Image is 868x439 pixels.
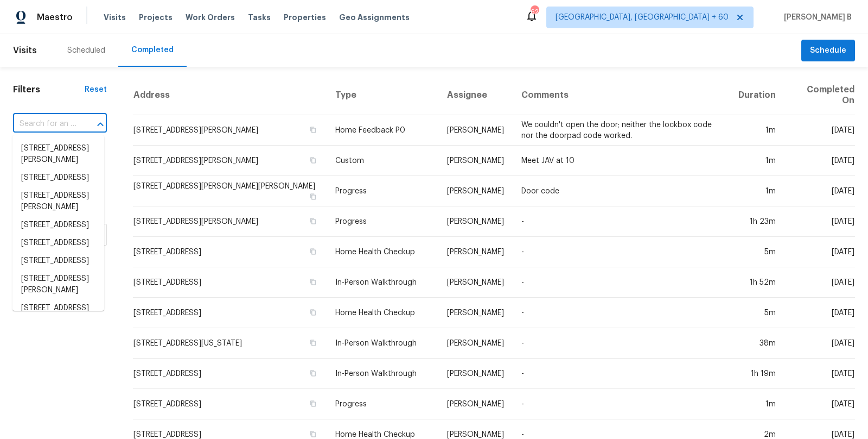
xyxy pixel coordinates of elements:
li: [STREET_ADDRESS] [12,216,104,234]
td: - [513,328,729,359]
th: Completed On [784,76,855,115]
td: In-Person Walkthrough [327,359,439,389]
td: [PERSON_NAME] [438,115,513,146]
span: Work Orders [186,12,235,23]
td: [PERSON_NAME] [438,176,513,206]
td: [STREET_ADDRESS] [133,359,327,389]
td: [DATE] [784,146,855,176]
span: Properties [284,12,326,23]
li: [STREET_ADDRESS][PERSON_NAME] [12,270,104,299]
td: Progress [327,176,439,206]
button: Schedule [801,40,855,62]
td: [PERSON_NAME] [438,328,513,359]
th: Assignee [438,76,513,115]
td: - [513,359,729,389]
td: 1m [730,389,784,419]
td: Home Feedback P0 [327,115,439,146]
td: [PERSON_NAME] [438,237,513,267]
li: [STREET_ADDRESS] [12,252,104,270]
td: Meet JAV at 10 [513,146,729,176]
button: Copy Address [308,192,318,202]
th: Duration [730,76,784,115]
td: [DATE] [784,298,855,328]
span: Geo Assignments [339,12,410,23]
span: Tasks [248,14,271,21]
button: Copy Address [308,247,318,256]
td: [STREET_ADDRESS] [133,389,327,419]
td: Progress [327,389,439,419]
td: [STREET_ADDRESS] [133,267,327,298]
td: [STREET_ADDRESS][PERSON_NAME] [133,206,327,237]
td: [PERSON_NAME] [438,146,513,176]
td: Home Health Checkup [327,237,439,267]
input: Search for an address... [13,116,76,133]
span: [GEOGRAPHIC_DATA], [GEOGRAPHIC_DATA] + 60 [556,12,729,23]
li: [STREET_ADDRESS] [12,234,104,252]
button: Copy Address [308,368,318,378]
td: - [513,206,729,237]
td: In-Person Walkthrough [327,267,439,298]
td: [DATE] [784,237,855,267]
span: Visits [104,12,126,23]
td: [DATE] [784,359,855,389]
td: [PERSON_NAME] [438,389,513,419]
td: [DATE] [784,267,855,298]
h1: Filters [13,84,85,95]
span: [PERSON_NAME] B [780,12,852,23]
th: Type [327,76,439,115]
button: Copy Address [308,216,318,226]
td: - [513,389,729,419]
td: 5m [730,237,784,267]
div: Completed [131,45,174,55]
td: [DATE] [784,206,855,237]
button: Close [93,117,108,132]
button: Copy Address [308,429,318,439]
li: [STREET_ADDRESS][PERSON_NAME] [12,187,104,216]
td: 1m [730,115,784,146]
li: [STREET_ADDRESS][PERSON_NAME] [12,140,104,169]
span: Projects [139,12,173,23]
td: [STREET_ADDRESS][US_STATE] [133,328,327,359]
li: [STREET_ADDRESS] [12,169,104,187]
div: 626 [531,7,538,17]
td: [DATE] [784,115,855,146]
li: [STREET_ADDRESS] [12,299,104,317]
button: Copy Address [308,338,318,348]
td: [DATE] [784,328,855,359]
td: 1h 52m [730,267,784,298]
td: [DATE] [784,389,855,419]
td: 1m [730,146,784,176]
td: 1h 19m [730,359,784,389]
td: 38m [730,328,784,359]
td: 1h 23m [730,206,784,237]
td: - [513,267,729,298]
td: [STREET_ADDRESS] [133,237,327,267]
button: Copy Address [308,399,318,409]
td: [STREET_ADDRESS][PERSON_NAME] [133,146,327,176]
td: 5m [730,298,784,328]
td: Door code [513,176,729,206]
td: [STREET_ADDRESS] [133,298,327,328]
td: We couldn't open the door; neither the lockbox code nor the doorpad code worked. [513,115,729,146]
button: Copy Address [308,125,318,135]
td: In-Person Walkthrough [327,328,439,359]
td: [PERSON_NAME] [438,298,513,328]
button: Copy Address [308,308,318,317]
td: [DATE] [784,176,855,206]
td: [PERSON_NAME] [438,206,513,237]
td: [PERSON_NAME] [438,267,513,298]
div: Reset [85,84,107,95]
td: [STREET_ADDRESS][PERSON_NAME] [133,115,327,146]
td: [STREET_ADDRESS][PERSON_NAME][PERSON_NAME] [133,176,327,206]
div: Scheduled [67,45,105,56]
td: Progress [327,206,439,237]
td: 1m [730,176,784,206]
th: Address [133,76,327,115]
td: - [513,237,729,267]
button: Copy Address [308,155,318,165]
td: Custom [327,146,439,176]
th: Comments [513,76,729,115]
span: Maestro [37,12,73,23]
td: - [513,298,729,328]
button: Copy Address [308,277,318,287]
